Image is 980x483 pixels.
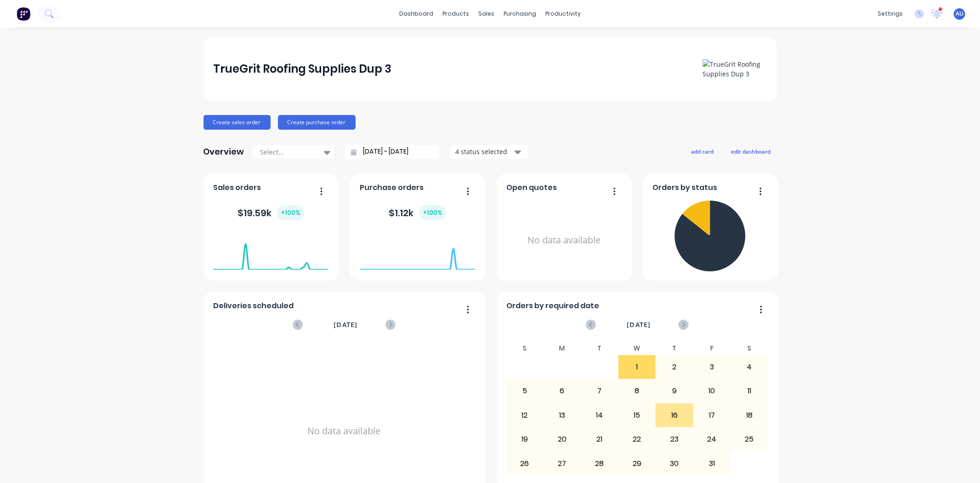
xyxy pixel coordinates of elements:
[204,115,271,130] button: Create sales order
[656,342,693,355] div: T
[656,379,693,402] div: 9
[277,205,304,220] div: + 100 %
[656,404,693,427] div: 16
[278,115,356,130] button: Create purchase order
[455,147,513,156] div: 4 status selected
[731,404,768,427] div: 18
[619,379,656,402] div: 8
[694,452,731,475] div: 31
[544,379,581,402] div: 6
[17,7,30,21] img: Factory
[581,342,618,355] div: T
[618,342,656,355] div: W
[956,10,963,18] span: AU
[474,7,499,21] div: sales
[544,452,581,475] div: 27
[389,205,446,220] div: $ 1.12k
[652,182,717,193] span: Orders by status
[627,320,651,330] span: [DATE]
[873,7,907,21] div: settings
[238,205,304,220] div: $ 19.59k
[506,428,543,451] div: 19
[619,404,656,427] div: 15
[694,356,731,379] div: 3
[693,342,731,355] div: F
[694,404,731,427] div: 17
[731,342,768,355] div: S
[694,428,731,451] div: 24
[694,379,731,402] div: 10
[619,428,656,451] div: 22
[506,182,557,193] span: Open quotes
[619,356,656,379] div: 1
[506,197,622,284] div: No data available
[506,342,544,355] div: S
[731,428,768,451] div: 25
[419,205,446,220] div: + 100 %
[581,404,618,427] div: 14
[725,145,777,157] button: edit dashboard
[506,452,543,475] div: 26
[544,342,581,355] div: M
[213,60,391,78] div: TrueGrit Roofing Supplies Dup 3
[656,428,693,451] div: 23
[506,404,543,427] div: 12
[702,59,767,79] img: TrueGrit Roofing Supplies Dup 3
[360,182,424,193] span: Purchase orders
[656,452,693,475] div: 30
[544,428,581,451] div: 20
[619,452,656,475] div: 29
[438,7,474,21] div: products
[395,7,438,21] a: dashboard
[656,356,693,379] div: 2
[506,379,543,402] div: 5
[334,320,357,330] span: [DATE]
[581,428,618,451] div: 21
[685,145,720,157] button: add card
[581,452,618,475] div: 28
[213,182,261,193] span: Sales orders
[204,143,244,161] div: Overview
[581,379,618,402] div: 7
[450,145,528,159] button: 4 status selected
[541,7,585,21] div: productivity
[731,356,768,379] div: 4
[499,7,541,21] div: purchasing
[506,300,599,311] span: Orders by required date
[544,404,581,427] div: 13
[731,379,768,402] div: 11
